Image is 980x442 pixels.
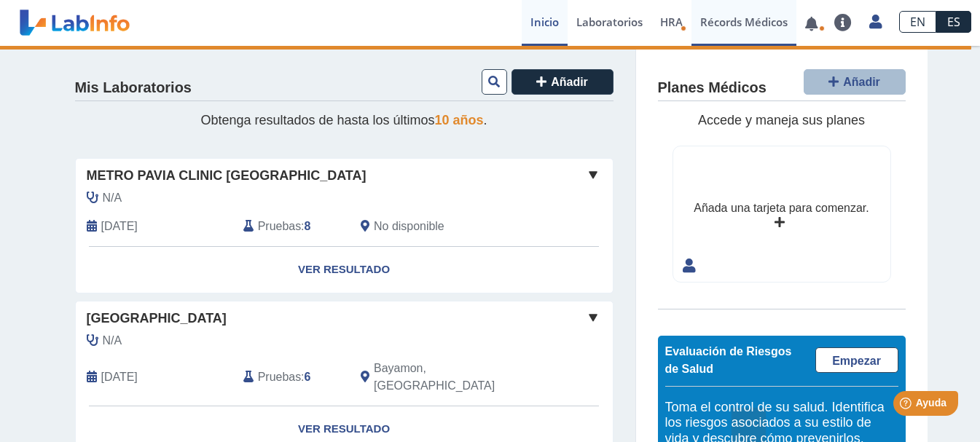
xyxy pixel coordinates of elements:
span: Evaluación de Riesgos de Salud [665,345,792,375]
span: No disponible [374,218,444,235]
span: Añadir [843,76,880,88]
span: [GEOGRAPHIC_DATA] [87,309,227,328]
span: 2025-06-20 [101,368,138,386]
span: N/A [103,332,122,350]
h4: Planes Médicos [658,79,767,97]
b: 8 [305,220,311,232]
span: Pruebas [258,218,301,235]
span: Pruebas [258,368,301,386]
button: Añadir [511,69,614,95]
span: Empezar [832,355,881,367]
a: ES [936,11,971,33]
span: HRA [660,15,683,29]
span: N/A [103,189,122,207]
a: Empezar [815,347,898,373]
div: : [232,360,350,395]
span: 2025-09-19 [101,218,138,235]
span: Bayamon, PR [374,360,535,395]
a: Ver Resultado [76,247,613,293]
span: 10 años [435,113,484,127]
div: Añada una tarjeta para comenzar. [694,200,869,217]
h4: Mis Laboratorios [75,79,192,97]
iframe: Help widget launcher [850,385,964,426]
a: EN [899,11,936,33]
span: Añadir [551,76,588,88]
span: Accede y maneja sus planes [698,113,865,127]
button: Añadir [804,69,906,95]
b: 6 [305,371,311,383]
span: Metro Pavia Clinic [GEOGRAPHIC_DATA] [87,166,366,186]
div: : [232,218,350,235]
span: Obtenga resultados de hasta los últimos . [200,113,487,127]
